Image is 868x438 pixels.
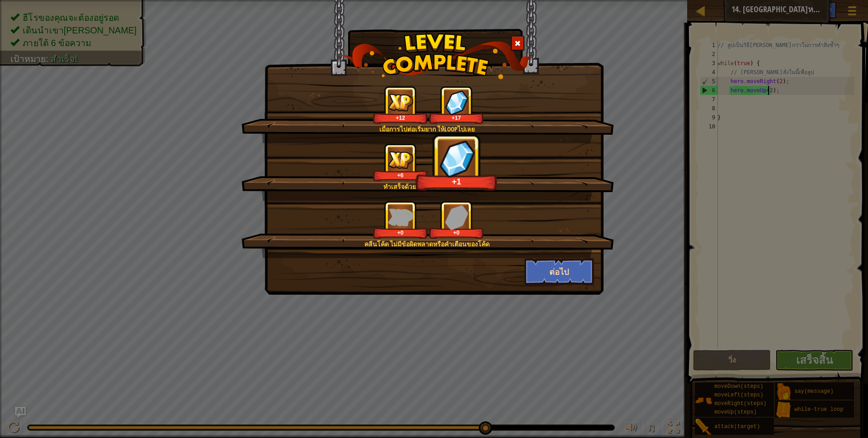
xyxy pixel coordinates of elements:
[431,229,482,236] div: +0
[388,94,413,111] img: reward_icon_xp.png
[431,114,482,121] div: +17
[284,240,570,249] div: คลีนโค้ด ไม่มีข้อผิดพลาดหรือคำเตือนของโค้ด
[375,114,426,121] div: +12
[284,125,570,134] div: เมื่อการไปต่อเริ่มยาก ให้Loopไปเลย
[284,182,570,191] div: ทำเสร็จด้วยโค้ดน้อยกว่า 6 คำสั่ง
[445,90,468,115] img: reward_icon_gems.png
[375,172,426,179] div: +6
[388,208,413,226] img: reward_icon_xp.png
[375,229,426,236] div: +0
[337,33,531,79] img: level_complete.png
[418,176,495,187] div: +1
[388,151,413,169] img: reward_icon_xp.png
[445,205,468,230] img: reward_icon_gems.png
[524,258,594,285] button: ต่อไป
[439,140,474,177] img: reward_icon_gems.png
